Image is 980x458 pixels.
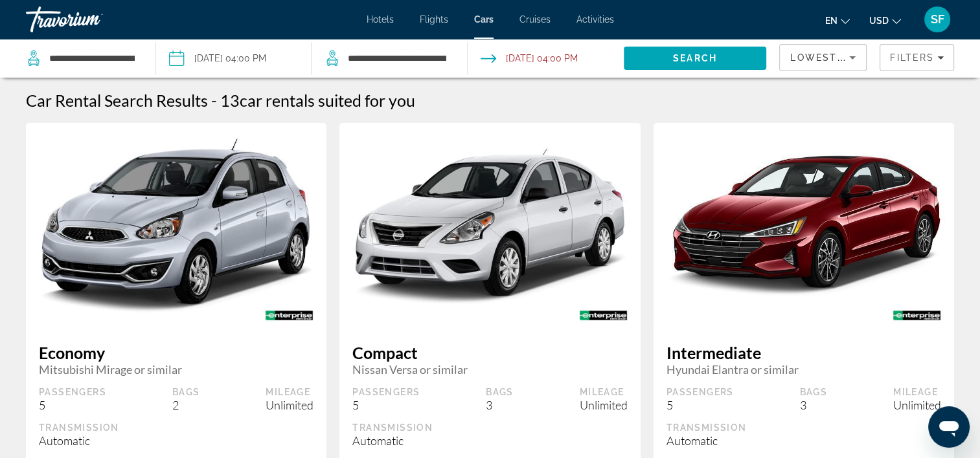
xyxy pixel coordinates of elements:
[474,14,494,25] a: Cars
[931,13,944,26] span: SF
[890,52,934,63] span: Filters
[352,422,627,433] div: Transmission
[869,11,901,30] button: Change currency
[667,362,941,376] span: Hyundai Elantra or similar
[893,386,941,398] div: Mileage
[266,386,313,398] div: Mileage
[580,398,628,412] div: Unlimited
[367,14,394,25] a: Hotels
[800,386,828,398] div: Bags
[893,398,941,412] div: Unlimited
[654,148,954,305] img: Hyundai Elantra or similar
[667,398,734,412] div: 5
[339,140,640,312] img: Nissan Versa or similar
[211,91,217,110] span: -
[790,50,856,65] mat-select: Sort by
[220,91,415,110] h2: 13
[352,398,420,412] div: 5
[39,343,313,362] span: Economy
[566,301,641,330] img: ENTERPRISE
[39,362,313,376] span: Mitsubishi Mirage or similar
[347,49,448,68] input: Search dropoff location
[39,422,313,433] div: Transmission
[252,301,326,330] img: ENTERPRISE
[169,39,266,78] button: Pickup date: Oct 23, 2025 04:00 PM
[576,14,614,25] a: Activities
[869,16,889,26] span: USD
[240,91,415,110] span: car rentals suited for you
[519,14,551,25] a: Cruises
[39,398,106,412] div: 5
[352,433,627,448] div: Automatic
[48,49,136,68] input: Search pickup location
[580,386,628,398] div: Mileage
[26,130,326,323] img: Mitsubishi Mirage or similar
[825,11,850,30] button: Change language
[39,386,106,398] div: Passengers
[172,386,200,398] div: Bags
[800,398,828,412] div: 3
[673,53,717,63] span: Search
[880,301,954,330] img: ENTERPRISE
[880,44,954,71] button: Filters
[920,6,954,33] button: User Menu
[667,422,941,433] div: Transmission
[667,343,941,362] span: Intermediate
[481,39,578,78] button: Open drop-off date and time picker
[172,398,200,412] div: 2
[667,433,941,448] div: Automatic
[667,386,734,398] div: Passengers
[26,3,155,36] a: Travorium
[266,398,313,412] div: Unlimited
[352,386,420,398] div: Passengers
[486,398,514,412] div: 3
[352,343,627,362] span: Compact
[26,91,208,110] h1: Car Rental Search Results
[420,14,448,25] a: Flights
[825,16,838,26] span: en
[928,406,970,448] iframe: Button to launch messaging window
[486,386,514,398] div: Bags
[790,52,873,63] span: Lowest Price
[39,433,313,448] div: Automatic
[352,362,627,376] span: Nissan Versa or similar
[624,47,767,70] button: Search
